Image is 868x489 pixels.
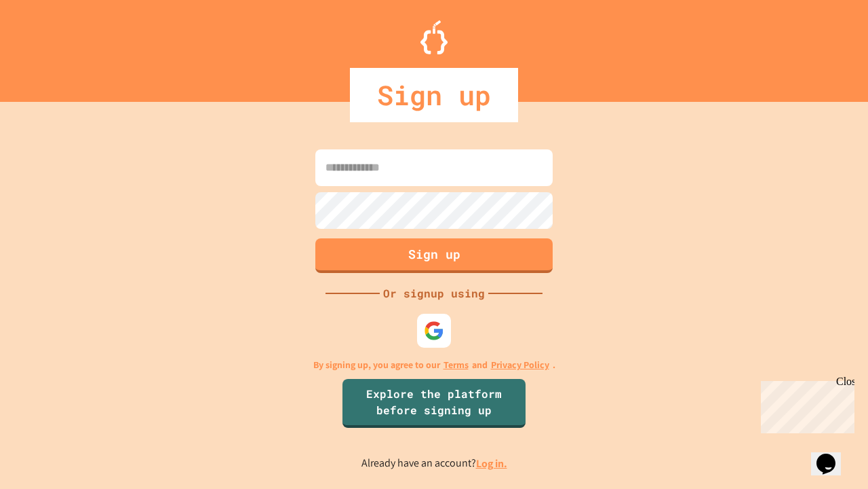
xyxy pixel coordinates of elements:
[342,379,526,428] a: Explore the platform before signing up
[755,376,854,433] iframe: chat widget
[315,238,553,273] button: Sign up
[380,285,488,302] div: Or signup using
[443,358,469,372] a: Terms
[476,456,507,471] a: Log in.
[313,358,555,372] p: By signing up, you agree to our and .
[424,321,444,341] img: google-icon.svg
[811,435,854,475] iframe: chat widget
[5,5,94,86] div: Chat with us now!Close
[361,455,507,472] p: Already have an account?
[420,20,448,54] img: Logo.svg
[350,68,518,122] div: Sign up
[491,358,549,372] a: Privacy Policy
